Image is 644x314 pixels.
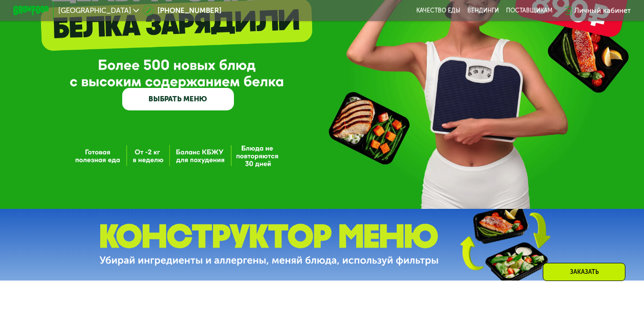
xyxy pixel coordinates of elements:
a: Вендинги [467,7,499,14]
span: [GEOGRAPHIC_DATA] [58,7,131,14]
a: ВЫБРАТЬ МЕНЮ [122,88,233,110]
a: [PHONE_NUMBER] [143,5,222,16]
div: поставщикам [506,7,552,14]
div: Заказать [543,263,625,281]
div: Личный кабинет [574,5,631,16]
a: Качество еды [416,7,460,14]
